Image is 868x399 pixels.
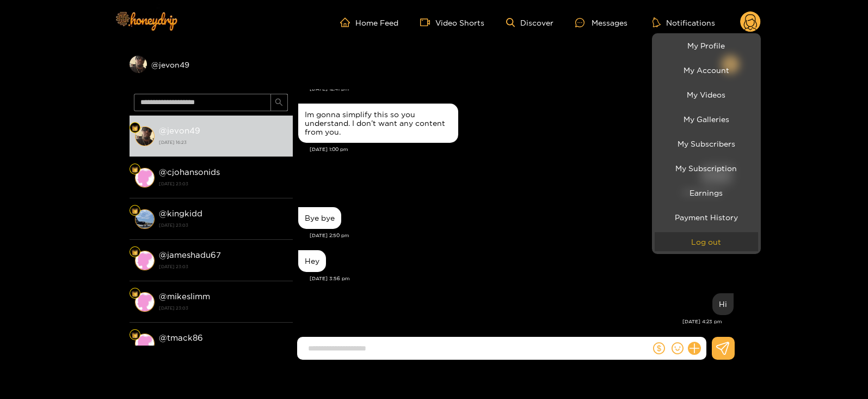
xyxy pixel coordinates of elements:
[655,134,758,153] a: My Subscribers
[655,36,758,55] a: My Profile
[655,208,758,227] a: Payment History
[655,110,758,129] a: My Galleries
[655,183,758,202] a: Earnings
[655,85,758,104] a: My Videos
[655,159,758,178] a: My Subscription
[655,232,758,251] button: Log out
[655,61,758,80] a: My Account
